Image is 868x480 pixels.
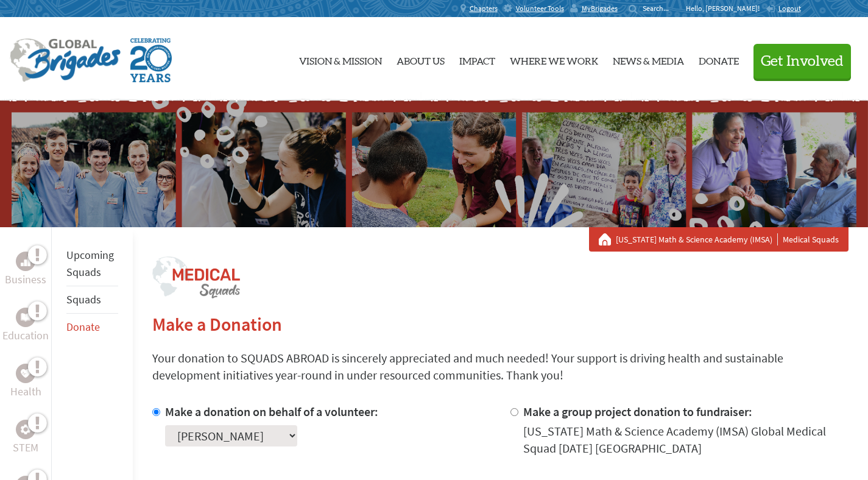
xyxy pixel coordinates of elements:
[13,420,38,456] a: STEMSTEM
[470,4,498,13] span: Chapters
[66,286,118,314] li: Squads
[510,27,598,91] a: Where We Work
[397,27,445,91] a: About Us
[152,350,849,384] p: Your donation to SQUADS ABROAD is sincerely appreciated and much needed! Your support is driving ...
[599,233,839,245] div: Medical Squads
[152,313,849,335] h2: Make a Donation
[523,404,752,419] label: Make a group project donation to fundraiser:
[753,44,851,79] button: Get Involved
[686,4,766,13] p: Hello, [PERSON_NAME]!
[66,248,114,279] a: Upcoming Squads
[16,420,35,439] div: STEM
[516,4,564,13] span: Volunteer Tools
[778,4,801,13] span: Logout
[643,4,677,13] input: Search...
[523,423,849,457] div: [US_STATE] Math & Science Academy (IMSA) Global Medical Squad [DATE] [GEOGRAPHIC_DATA]
[16,252,35,271] div: Business
[16,308,35,327] div: Education
[66,242,118,286] li: Upcoming Squads
[66,292,101,306] a: Squads
[130,38,172,82] img: Global Brigades Celebrating 20 Years
[616,233,778,245] a: [US_STATE] Math & Science Academy (IMSA)
[761,54,844,69] span: Get Involved
[21,313,30,322] img: Education
[699,27,739,91] a: Donate
[21,256,30,266] img: Business
[10,38,121,82] img: Global Brigades Logo
[66,314,118,341] li: Donate
[10,364,41,400] a: HealthHealth
[2,308,49,344] a: EducationEducation
[10,383,41,400] p: Health
[66,320,100,334] a: Donate
[5,271,46,288] p: Business
[766,4,801,13] a: Logout
[16,364,35,383] div: Health
[582,4,618,13] span: MyBrigades
[459,27,495,91] a: Impact
[13,439,38,456] p: STEM
[613,27,684,91] a: News & Media
[21,369,30,377] img: Health
[165,404,378,419] label: Make a donation on behalf of a volunteer:
[2,327,49,344] p: Education
[299,27,382,91] a: Vision & Mission
[152,256,240,298] img: logo-medical-squads.png
[21,425,30,434] img: STEM
[5,252,46,288] a: BusinessBusiness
